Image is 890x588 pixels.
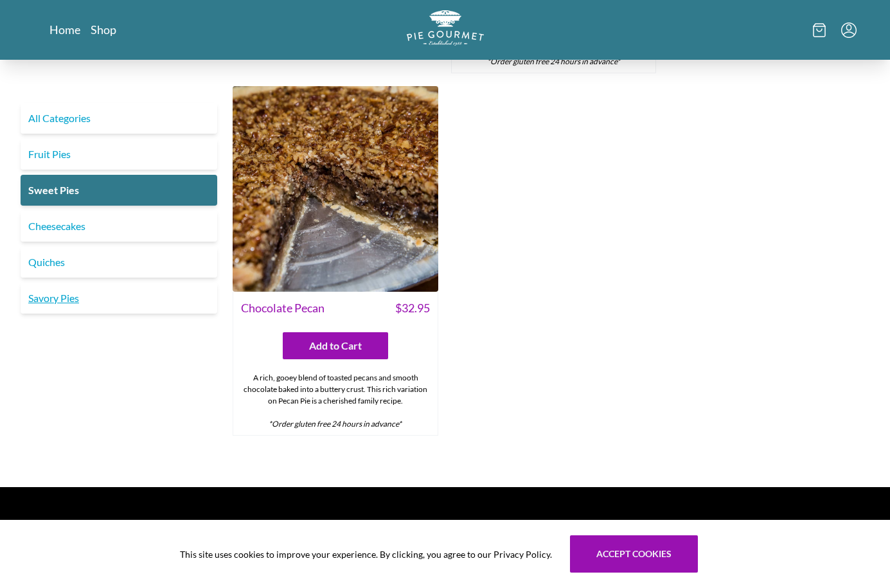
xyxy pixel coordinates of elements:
[21,139,217,170] a: Fruit Pies
[407,10,484,49] a: Logo
[269,419,402,429] em: *Order gluten free 24 hours in advance*
[91,22,116,37] a: Shop
[233,367,438,435] div: A rich, gooey blend of toasted pecans and smooth chocolate baked into a buttery crust. This rich ...
[180,548,552,561] span: This site uses cookies to improve your experience. By clicking, you agree to our Privacy Policy.
[21,247,217,278] a: Quiches
[49,22,80,37] a: Home
[21,175,217,206] a: Sweet Pies
[841,22,857,38] button: Menu
[21,211,217,242] a: Cheesecakes
[241,299,325,317] span: Chocolate Pecan
[233,86,438,292] img: Chocolate Pecan
[395,299,430,317] span: $ 32.95
[407,10,484,46] img: logo
[21,283,217,314] a: Savory Pies
[283,332,388,359] button: Add to Cart
[309,338,362,353] span: Add to Cart
[487,57,620,66] em: *Order gluten free 24 hours in advance*
[21,103,217,134] a: All Categories
[570,535,698,573] button: Accept cookies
